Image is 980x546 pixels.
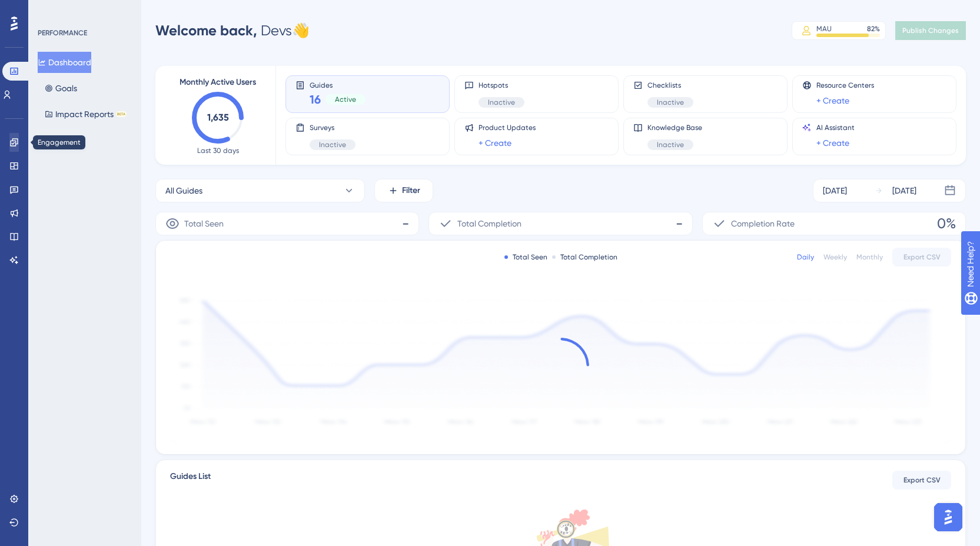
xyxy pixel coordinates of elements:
button: Impact ReportsBETA [38,104,134,125]
a: + Create [816,94,849,108]
span: Monthly Active Users [180,75,256,89]
button: Export CSV [892,471,951,490]
button: Filter [374,179,433,202]
span: Guides [310,81,366,89]
span: Export CSV [903,475,941,485]
div: PERFORMANCE [38,28,87,38]
span: Hotspots [479,81,524,90]
span: All Guides [165,184,202,198]
span: 0% [937,214,956,233]
span: Inactive [488,98,515,107]
div: Devs 👋 [155,21,310,40]
span: Active [335,95,356,104]
span: Total Completion [457,217,521,231]
a: + Create [816,136,849,150]
span: Inactive [657,140,684,149]
div: Daily [797,252,814,262]
div: Total Seen [504,252,547,262]
text: 1,635 [207,112,229,123]
span: Publish Changes [902,26,959,35]
button: Publish Changes [895,21,966,40]
div: Weekly [823,252,847,262]
span: - [402,214,409,233]
span: Inactive [657,98,684,107]
span: Knowledge Base [647,123,702,132]
span: Last 30 days [197,146,239,155]
button: All Guides [155,179,365,202]
span: AI Assistant [816,123,855,132]
a: + Create [479,136,511,150]
span: Total Seen [184,217,224,231]
span: Completion Rate [731,217,795,231]
div: [DATE] [823,184,847,198]
div: BETA [116,111,127,117]
div: Monthly [856,252,883,262]
span: Resource Centers [816,81,874,90]
span: Export CSV [903,252,941,262]
span: Guides List [170,470,211,491]
div: Total Completion [552,252,617,262]
div: MAU [816,24,832,34]
span: - [676,214,683,233]
span: Surveys [310,123,356,132]
button: Dashboard [38,52,91,73]
button: Goals [38,78,84,99]
span: Inactive [319,140,346,149]
iframe: UserGuiding AI Assistant Launcher [931,500,966,535]
span: Product Updates [479,123,536,132]
div: [DATE] [892,184,916,198]
div: 82 % [867,24,880,34]
span: Welcome back, [155,22,257,39]
span: Filter [402,184,420,198]
span: Need Help? [28,3,74,17]
button: Export CSV [892,248,951,267]
span: Checklists [647,81,693,90]
span: 16 [310,91,321,108]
